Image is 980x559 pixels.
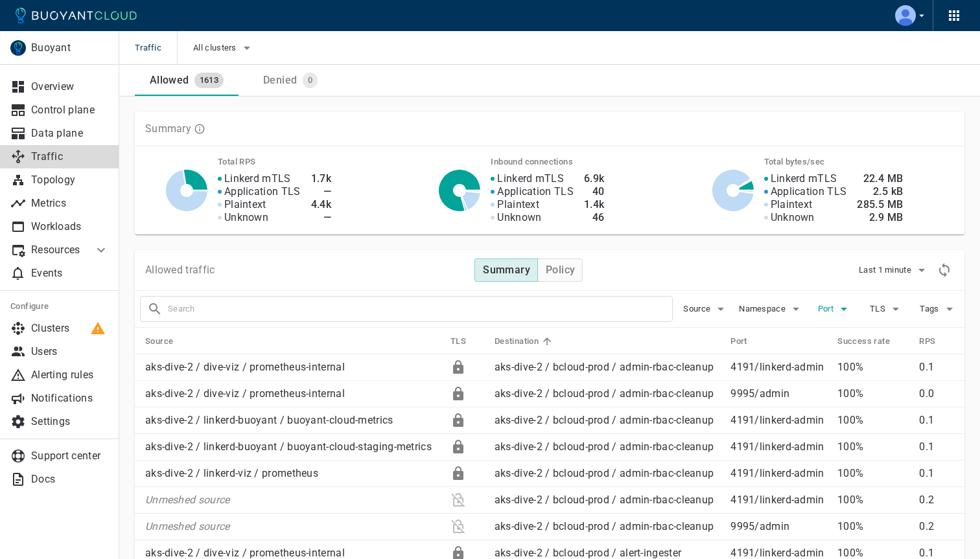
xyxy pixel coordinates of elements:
p: Plaintext [771,198,813,211]
div: Plaintext [450,492,466,508]
h4: 2.9 MB [857,211,903,224]
p: 9995 / admin [730,520,827,533]
span: Tags [920,304,941,314]
h4: Policy [546,264,575,277]
p: 4191 / linkerd-admin [730,414,827,427]
button: Last 1 minute [859,260,929,280]
p: 4191 / linkerd-admin [730,467,827,480]
a: aks-dive-2 / bcloud-prod / admin-rbac-cleanup [495,361,714,373]
p: Users [31,345,109,358]
button: Source [683,299,729,319]
p: 0.1 [919,361,954,374]
span: Destination [495,336,555,347]
p: Linkerd mTLS [224,172,291,185]
h4: 2.5 kB [857,185,903,198]
h5: Configure [10,301,109,312]
p: Unknown [771,211,815,224]
h4: 1.7k [311,172,332,185]
h5: Port [730,336,747,347]
h5: Source [145,336,173,347]
p: 4191 / linkerd-admin [730,494,827,507]
h4: 46 [584,211,605,224]
p: Resources [31,244,83,257]
p: 0.2 [919,520,954,533]
h5: Destination [495,336,539,347]
a: aks-dive-2 / dive-viz / prometheus-internal [145,547,345,559]
a: aks-dive-2 / dive-viz / prometheus-internal [145,361,345,373]
h5: RPS [919,336,935,347]
h4: — [311,185,332,198]
p: Linkerd mTLS [771,172,837,185]
img: Patrick Krabeepetcharat [895,5,916,26]
p: 100% [837,387,909,400]
button: Policy [537,258,583,282]
div: Refresh metrics [935,260,954,280]
button: Summary [474,258,538,282]
a: aks-dive-2 / bcloud-prod / admin-rbac-cleanup [495,387,714,400]
p: Metrics [31,197,109,210]
span: Source [145,336,190,347]
span: TLS [450,336,483,347]
p: Plaintext [497,198,539,211]
p: Unmeshed source [145,520,440,533]
h4: 6.9k [584,172,605,185]
a: aks-dive-2 / bcloud-prod / admin-rbac-cleanup [495,520,714,532]
span: Port [818,304,836,314]
p: Settings [31,415,109,428]
p: Support center [31,450,109,462]
p: Summary [145,122,191,135]
h4: 4.4k [311,198,332,211]
p: 0.0 [919,387,954,400]
p: Docs [31,473,109,486]
span: RPS [919,336,952,347]
p: Workloads [31,220,109,233]
p: Notifications [31,392,109,405]
p: 0.2 [919,494,954,507]
p: 100% [837,440,909,453]
p: Control plane [31,104,109,117]
p: 0.1 [919,440,954,453]
p: Linkerd mTLS [497,172,564,185]
h4: Summary [483,264,530,277]
p: 100% [837,494,909,507]
button: Port [814,299,856,319]
p: 100% [837,414,909,427]
h5: Success rate [837,336,890,347]
div: Denied [258,69,297,87]
h5: TLS [450,336,466,347]
a: aks-dive-2 / bcloud-prod / admin-rbac-cleanup [495,414,714,426]
p: Application TLS [497,185,574,198]
p: 4191 / linkerd-admin [730,361,827,374]
button: All clusters [193,38,255,58]
p: Clusters [31,322,109,335]
p: Unmeshed source [145,494,440,507]
span: Success rate [837,336,907,347]
h4: 1.4k [584,198,605,211]
p: Data plane [31,127,109,140]
svg: TLS data is compiled from traffic seen by Linkerd proxies. RPS and TCP bytes reflect both inbound... [194,123,205,135]
p: Allowed traffic [145,264,215,277]
p: 0.1 [919,414,954,427]
h4: 40 [584,185,605,198]
p: Application TLS [771,185,847,198]
p: Topology [31,174,109,187]
p: Unknown [224,211,268,224]
p: Traffic [31,150,109,163]
p: Application TLS [224,185,301,198]
a: Allowed1613 [135,65,239,96]
img: Buoyant [10,40,26,56]
a: aks-dive-2 / bcloud-prod / admin-rbac-cleanup [495,467,714,479]
p: Buoyant [31,41,108,54]
p: Unknown [497,211,541,224]
p: 4191 / linkerd-admin [730,440,827,453]
span: 1613 [194,75,224,86]
a: aks-dive-2 / linkerd-buoyant / buoyant-cloud-staging-metrics [145,440,432,453]
span: Source [683,304,713,314]
a: Denied0 [239,65,342,96]
p: Alerting rules [31,369,109,382]
span: All clusters [193,43,239,53]
a: aks-dive-2 / bcloud-prod / admin-rbac-cleanup [495,494,714,506]
div: Allowed [145,69,189,87]
button: Tags [918,299,959,319]
a: aks-dive-2 / linkerd-viz / prometheus [145,467,318,479]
